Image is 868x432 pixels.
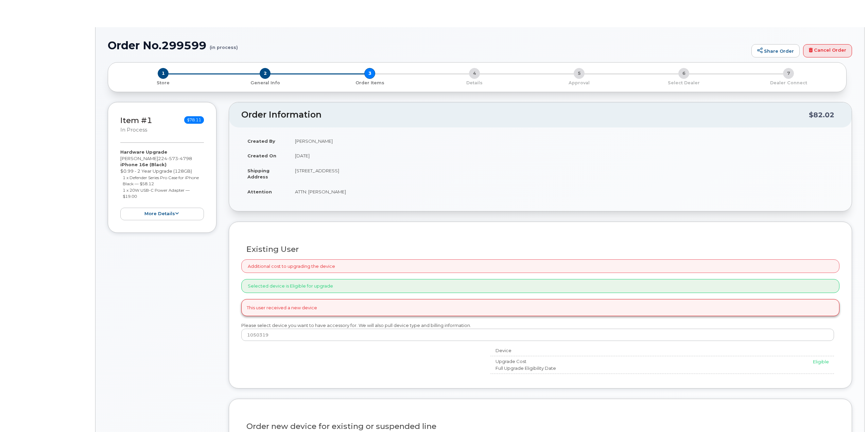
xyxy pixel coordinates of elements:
strong: Created On [247,153,276,158]
strong: iPhone 16e (Black) [120,162,167,167]
a: 2 General Info [213,79,317,86]
span: 2 [260,68,271,79]
div: This user received a new device [241,299,839,316]
h2: Order Information [241,110,809,120]
a: Item #1 [120,116,152,125]
td: [PERSON_NAME] [289,134,839,149]
small: 1 x 20W USB-C Power Adapter — $19.00 [123,188,190,199]
span: 1 [158,68,169,79]
div: Upgrade Cost [490,358,633,365]
div: Please select device you want to have accessory for. We will also pull device type and billing in... [241,322,839,341]
small: (in process) [210,39,238,50]
strong: Created By [247,138,275,144]
td: [DATE] [289,148,839,163]
a: 1 Store [114,79,213,86]
button: more details [120,208,204,220]
td: [STREET_ADDRESS] [289,163,839,184]
small: 1 x Defender Series Pro Case for iPhone Black — $58.12 [123,175,199,187]
strong: Attention [247,189,272,194]
div: Full Upgrade Eligibility Date [490,365,633,371]
strong: Shipping Address [247,168,270,180]
a: Share Order [751,44,800,58]
h3: Order new device for existing or suspended line [246,422,834,431]
span: 224 [158,156,192,161]
h1: Order No.299599 [108,39,748,51]
strong: Hardware Upgrade [120,149,167,155]
div: [PERSON_NAME] $0.99 - 2 Year Upgrade (128GB) [120,149,204,220]
small: in process [120,127,147,133]
div: $82.02 [809,108,834,121]
h3: Existing User [246,245,834,254]
td: ATTN: [PERSON_NAME] [289,184,839,199]
a: Cancel Order [803,44,852,58]
div: Additional cost to upgrading the device [241,259,839,273]
span: 4798 [178,156,192,161]
span: $78.11 [184,116,204,124]
div: Eligible [639,359,829,365]
span: 573 [167,156,178,161]
div: Device [490,347,633,354]
div: Selected device is Eligible for upgrade [241,279,839,293]
p: General Info [215,80,315,86]
p: Store [116,80,210,86]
